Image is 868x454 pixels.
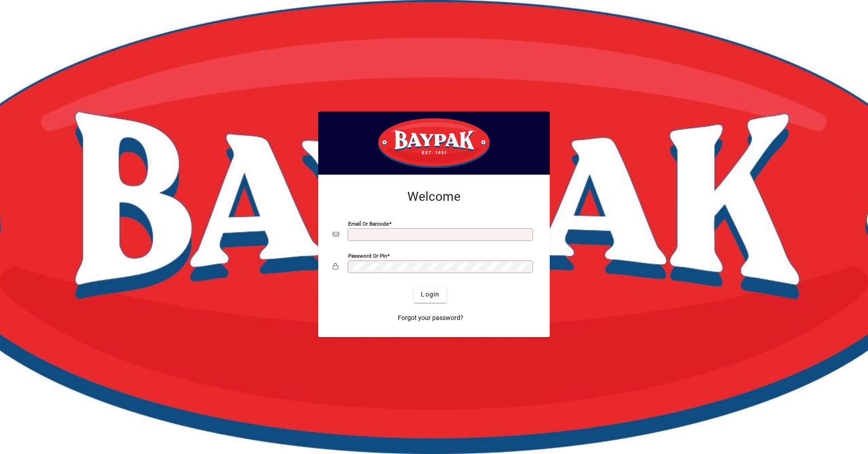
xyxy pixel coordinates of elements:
[414,287,447,303] button: Login
[421,290,439,299] span: Login
[348,252,387,259] mat-label: Password or Pin
[398,313,463,323] span: Forgot your password?
[348,220,389,227] mat-label: Email or Barcode
[394,310,467,326] a: Forgot your password?
[333,189,535,204] h2: Welcome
